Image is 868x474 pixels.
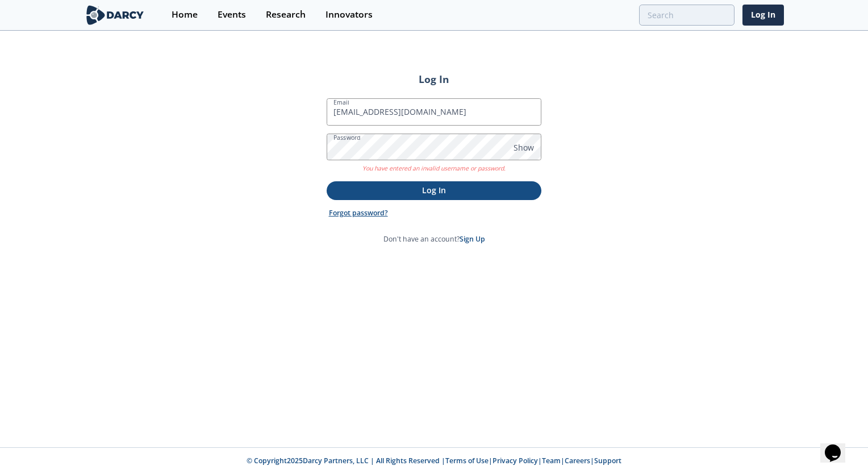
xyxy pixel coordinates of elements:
[266,10,306,19] div: Research
[383,234,485,244] p: Don't have an account?
[639,5,735,26] input: Advanced Search
[218,10,246,19] div: Events
[41,456,827,466] p: © Copyright 2025 Darcy Partners, LLC | All Rights Reserved | | | | |
[333,133,361,142] label: Password
[493,456,538,465] a: Privacy Policy
[514,142,534,153] span: Show
[460,234,485,244] a: Sign Up
[333,98,349,107] label: Email
[742,5,784,26] a: Log In
[542,456,561,465] a: Team
[327,181,541,200] button: Log In
[594,456,621,465] a: Support
[335,184,533,196] p: Log In
[84,5,146,25] img: logo-wide.svg
[445,456,489,465] a: Terms of Use
[325,10,373,19] div: Innovators
[820,429,857,463] iframe: chat widget
[172,10,198,19] div: Home
[327,160,541,173] p: You have entered an invalid username or password.
[565,456,590,465] a: Careers
[329,208,388,218] a: Forgot password?
[327,72,541,86] h2: Log In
